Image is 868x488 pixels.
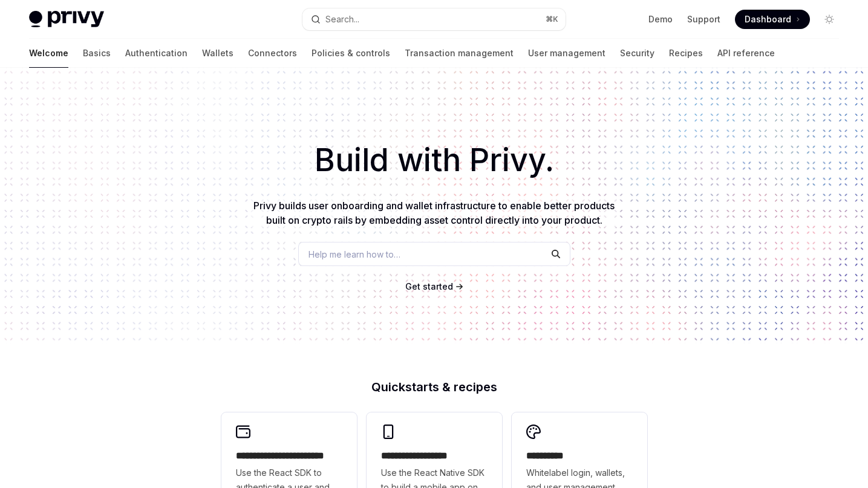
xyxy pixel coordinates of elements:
[221,381,647,393] h2: Quickstarts & recipes
[312,39,390,68] a: Policies & controls
[19,137,849,184] h1: Build with Privy.
[29,39,68,68] a: Welcome
[202,39,233,68] a: Wallets
[620,39,654,68] a: Security
[29,11,104,28] img: light logo
[253,200,615,226] span: Privy builds user onboarding and wallet infrastructure to enable better products built on crypto ...
[648,13,673,25] a: Demo
[687,13,720,25] a: Support
[669,39,703,68] a: Recipes
[745,13,791,25] span: Dashboard
[83,39,111,68] a: Basics
[302,8,566,30] button: Search...⌘K
[546,15,558,24] span: ⌘ K
[717,39,775,68] a: API reference
[820,10,839,29] button: Toggle dark mode
[528,39,605,68] a: User management
[405,281,453,293] a: Get started
[735,10,810,29] a: Dashboard
[308,248,400,261] span: Help me learn how to…
[405,39,514,68] a: Transaction management
[248,39,297,68] a: Connectors
[405,281,453,291] span: Get started
[325,12,359,27] div: Search...
[125,39,188,68] a: Authentication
